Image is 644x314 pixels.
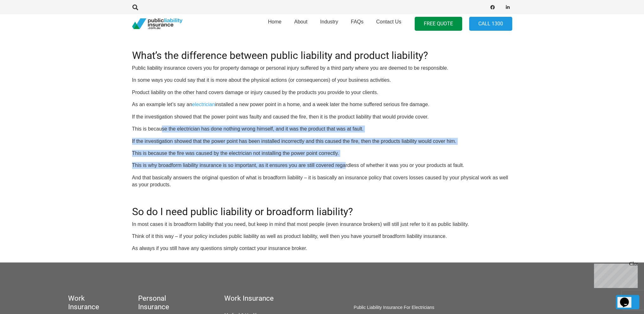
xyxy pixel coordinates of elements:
a: Search [129,4,142,10]
a: LinkedIn [503,3,512,12]
span: Home [268,19,282,24]
div: Chat live with an agent now!Close [3,3,44,46]
h2: What’s the difference between public liability and product liability? [132,42,512,61]
p: This is because the fire was caused by the electrician not installing the power point correctly. [132,150,512,157]
p: If the investigation showed that the power point has been installed incorrectly and this caused t... [132,138,512,145]
h5: Personal Insurance [138,294,188,311]
span: Contact Us [376,19,401,24]
a: Industry [314,12,344,35]
p: In some ways you could say that it is more about the physical actions (or consequences) of your b... [132,77,512,84]
a: Facebook [488,3,497,12]
a: About [288,12,314,35]
span: About [294,19,308,24]
span: Industry [320,19,338,24]
p: As always if you still have any questions simply contact your insurance broker. [132,245,512,252]
p: And that basically answers the original question of what is broadform liability – it is basically... [132,174,512,189]
iframe: chat widget [591,261,638,288]
a: FREE QUOTE [415,17,462,31]
a: Contact Us [370,12,407,35]
p: This is why broadform liability insurance is so important, as it ensures you are still covered re... [132,162,512,169]
p: As an example let’s say an installed a new power point in a home, and a week later the home suffe... [132,101,512,108]
a: electrician [192,102,215,107]
a: FAQs [344,12,370,35]
a: Public Liability Insurance For Electricians [354,305,434,310]
p: Product liability on the other hand covers damage or injury caused by the products you provide to... [132,89,512,96]
a: Call 1300 [469,17,512,31]
iframe: chat widget [617,289,638,308]
a: Home [262,12,288,35]
a: pli_logotransparent [132,18,182,29]
p: Think of it this way – if your policy includes public liability as well as product liability, wel... [132,233,512,240]
p: Public liability insurance covers you for property damage or personal injury suffered by a third ... [132,65,512,72]
span: FAQs [351,19,363,24]
h5: Work Insurance [224,294,317,303]
p: In most cases it is broadform liability that you need, but keep in mind that most people (even in... [132,221,512,228]
h5: Work Insurance [354,294,489,303]
h2: So do I need public liability or broadform liability? [132,198,512,218]
p: If the investigation showed that the power point was faulty and caused the fire, then it is the p... [132,113,512,120]
h5: Work Insurance [68,294,102,311]
a: Back to top [616,295,639,309]
p: This is because the electrician has done nothing wrong himself, and it was the product that was a... [132,125,512,132]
